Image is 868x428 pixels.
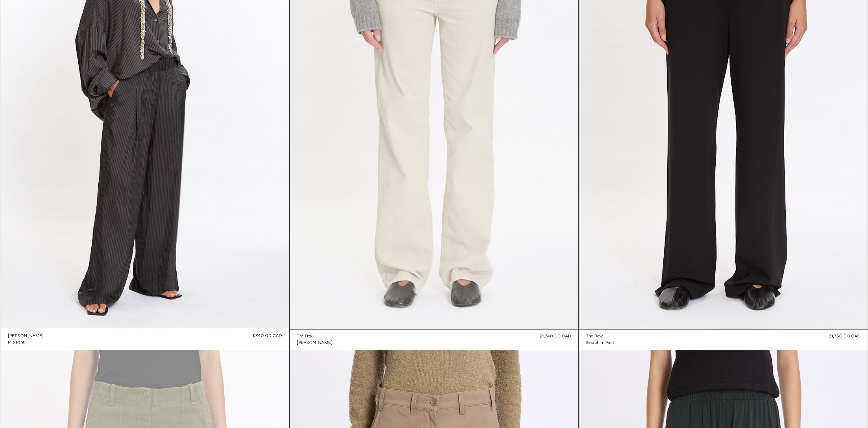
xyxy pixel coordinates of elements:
div: $1,340.00 CAD [540,333,571,340]
a: Pila Pant [8,339,44,346]
a: The Row [297,333,333,340]
div: $1,750.00 CAD [829,333,860,340]
div: $840.00 CAD [253,333,282,339]
a: [PERSON_NAME] [8,333,44,339]
div: Seraphim Pant [586,340,614,346]
a: The Row [586,333,614,340]
a: Seraphim Pant [586,340,614,346]
div: [PERSON_NAME] [297,340,333,346]
div: The Row [297,333,313,340]
div: The Row [586,333,603,340]
div: [PERSON_NAME] [8,333,44,339]
div: Pila Pant [8,340,25,346]
a: [PERSON_NAME] [297,340,333,346]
